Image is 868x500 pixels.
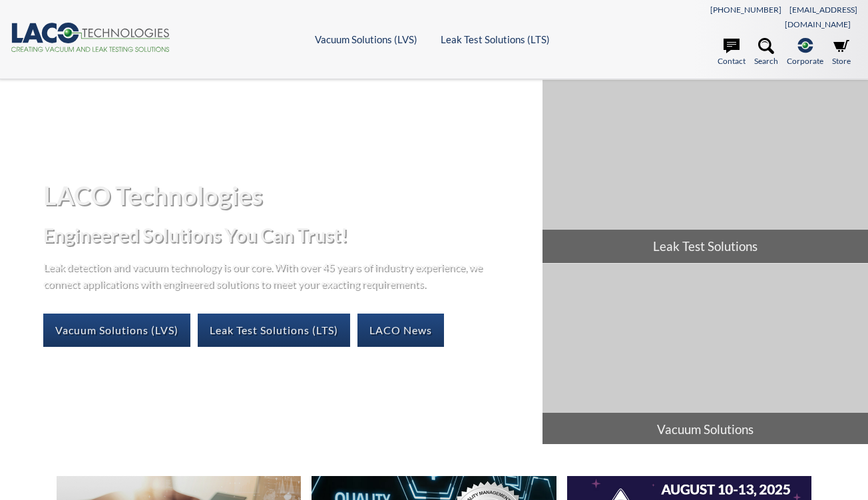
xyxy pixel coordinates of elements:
p: Leak detection and vacuum technology is our core. With over 45 years of industry experience, we c... [43,258,489,292]
a: LACO News [357,314,444,347]
span: Corporate [787,55,823,67]
a: Leak Test Solutions (LTS) [441,33,550,45]
h2: Engineered Solutions You Can Trust! [43,223,532,248]
span: Vacuum Solutions [542,413,868,446]
span: Leak Test Solutions [542,230,868,263]
a: [PHONE_NUMBER] [710,5,781,15]
h1: LACO Technologies [43,179,532,212]
a: Vacuum Solutions (LVS) [315,33,417,45]
a: [EMAIL_ADDRESS][DOMAIN_NAME] [785,5,857,29]
a: Vacuum Solutions [542,264,868,446]
a: Leak Test Solutions (LTS) [198,314,350,347]
a: Store [832,38,851,67]
a: Vacuum Solutions (LVS) [43,314,190,347]
a: Search [754,38,778,67]
a: Contact [718,38,746,67]
a: Leak Test Solutions [542,80,868,262]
